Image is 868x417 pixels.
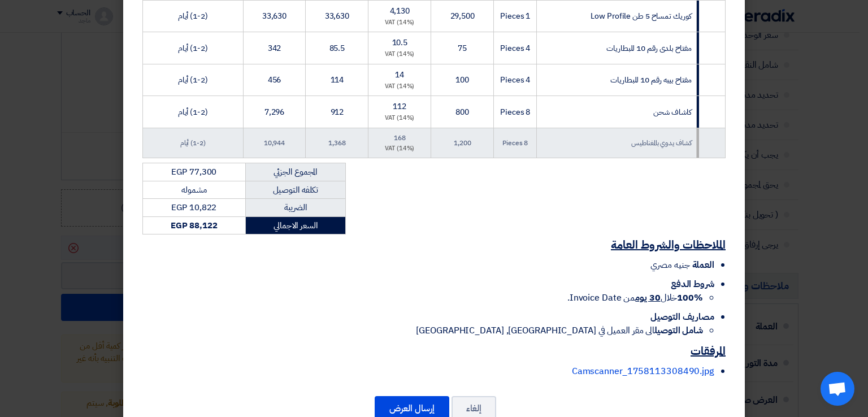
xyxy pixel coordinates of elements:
[691,342,726,359] u: المرفقات
[671,277,714,291] span: شروط الدفع
[245,216,345,234] td: السعر الاجمالي
[178,10,208,22] span: (1-2) أيام
[178,42,208,54] span: (1-2) أيام
[458,42,467,54] span: 75
[171,219,218,232] strong: EGP 88,122
[373,50,426,59] div: (14%) VAT
[500,10,530,22] span: 1 Pieces
[390,5,410,17] span: 4,130
[650,258,689,272] span: جنيه مصري
[572,364,714,378] a: Camscanner_1758113308490.jpg
[654,324,703,337] strong: شامل التوصيل
[245,181,345,199] td: تكلفه التوصيل
[268,42,281,54] span: 342
[373,18,426,28] div: (14%) VAT
[142,324,703,337] li: الى مقر العميل في [GEOGRAPHIC_DATA], [GEOGRAPHIC_DATA]
[395,69,404,81] span: 14
[392,37,408,49] span: 10.5
[611,236,726,253] u: الملاحظات والشروط العامة
[178,106,208,118] span: (1-2) أيام
[450,10,475,22] span: 29,500
[373,82,426,92] div: (14%) VAT
[328,138,346,148] span: 1,368
[635,291,660,305] u: 30 يوم
[262,10,287,22] span: 33,630
[245,199,345,217] td: الضريبة
[591,10,691,22] span: كوريك تمساح 5 طن Low Profile
[455,106,469,118] span: 800
[455,74,469,86] span: 100
[631,138,691,148] span: كشاف يدوي بالمغناطيس
[329,42,345,54] span: 85.5
[171,201,216,214] span: EGP 10,822
[331,106,344,118] span: 912
[500,42,530,54] span: 4 Pieces
[454,138,471,148] span: 1,200
[500,74,530,86] span: 4 Pieces
[502,138,528,148] span: 8 Pieces
[653,106,691,118] span: كاشاف شحن
[180,138,206,148] span: (1-2) أيام
[677,291,703,305] strong: 100%
[567,291,703,305] span: خلال من Invoice Date.
[373,144,426,154] div: (14%) VAT
[325,10,349,22] span: 33,630
[500,106,530,118] span: 8 Pieces
[143,163,246,181] td: EGP 77,300
[181,184,206,196] span: مشموله
[178,74,208,86] span: (1-2) أيام
[610,74,691,86] span: مفتاح بيبه رقم 10 للبطاريات
[331,74,344,86] span: 114
[393,101,406,112] span: 112
[245,163,345,181] td: المجموع الجزئي
[821,372,854,406] div: Open chat
[373,114,426,123] div: (14%) VAT
[394,133,406,143] span: 168
[268,74,281,86] span: 456
[650,310,714,324] span: مصاريف التوصيل
[692,258,714,272] span: العملة
[264,106,285,118] span: 7,296
[264,138,285,148] span: 10,944
[606,42,691,54] span: مفتاح بلدى رقم 10 للبطاريات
